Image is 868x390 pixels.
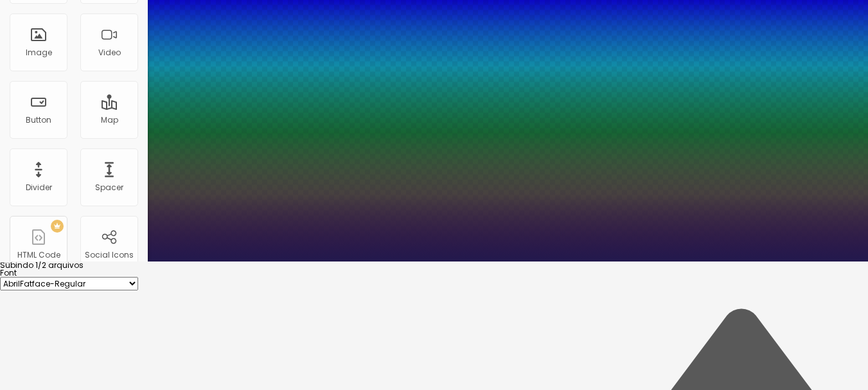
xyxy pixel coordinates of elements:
div: Spacer [95,183,123,192]
div: Button [26,116,51,125]
div: Image [26,48,52,57]
div: Video [98,48,121,57]
div: HTML Code [17,251,60,260]
div: Divider [26,183,52,192]
div: Map [101,116,118,125]
div: Social Icons [85,251,134,260]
